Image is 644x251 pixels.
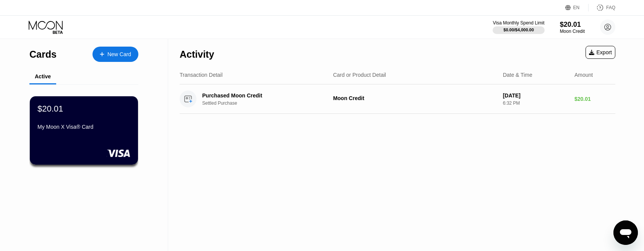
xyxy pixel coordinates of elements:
[29,49,57,60] div: Cards
[35,73,51,79] div: Active
[493,20,544,34] div: Visa Monthly Spend Limit$0.00/$4,000.00
[613,220,638,245] iframe: Button to launch messaging window
[30,96,138,165] div: $20.01My Moon X Visa® Card
[493,20,544,26] div: Visa Monthly Spend Limit
[573,5,580,10] div: EN
[202,92,326,99] div: Purchased Moon Credit
[333,72,386,78] div: Card or Product Detail
[565,4,589,11] div: EN
[589,4,615,11] div: FAQ
[560,29,585,34] div: Moon Credit
[37,124,130,130] div: My Moon X Visa® Card
[586,46,615,59] div: Export
[503,72,532,78] div: Date & Time
[574,96,615,102] div: $20.01
[560,21,585,29] div: $20.01
[503,28,534,32] div: $0.00 / $4,000.00
[180,72,222,78] div: Transaction Detail
[560,21,585,34] div: $20.01Moon Credit
[333,95,496,101] div: Moon Credit
[107,51,131,58] div: New Card
[503,100,568,106] div: 6:32 PM
[606,5,615,10] div: FAQ
[180,84,615,114] div: Purchased Moon CreditSettled PurchaseMoon Credit[DATE]6:32 PM$20.01
[202,100,335,106] div: Settled Purchase
[180,49,214,60] div: Activity
[589,49,612,55] div: Export
[37,104,63,114] div: $20.01
[503,92,568,99] div: [DATE]
[574,72,593,78] div: Amount
[92,47,138,62] div: New Card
